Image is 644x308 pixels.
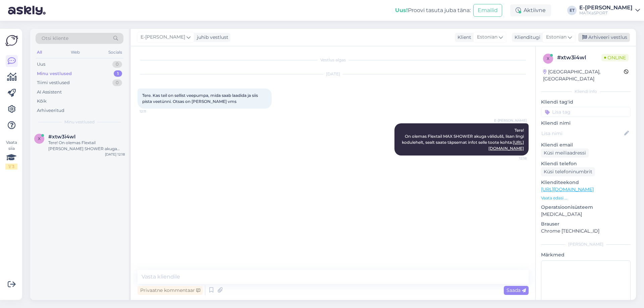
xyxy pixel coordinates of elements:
div: Kõik [37,98,47,105]
div: [DATE] 12:18 [105,152,125,157]
span: Otsi kliente [42,35,68,42]
div: All [36,48,43,57]
p: Märkmed [541,251,631,258]
p: [MEDICAL_DATA] [541,211,631,218]
div: E-[PERSON_NAME] [579,5,633,10]
span: Saada [506,287,526,293]
div: [GEOGRAPHIC_DATA], [GEOGRAPHIC_DATA] [543,68,624,82]
p: Kliendi email [541,141,631,148]
button: Emailid [473,4,502,17]
div: Arhiveeritud [37,107,64,114]
div: juhib vestlust [194,34,228,41]
p: Chrome [TECHNICAL_ID] [541,228,631,235]
div: AI Assistent [37,89,62,96]
div: Tere! On olemas Flextail [PERSON_NAME] SHOWER akuga välidušš, lisan lingi kodulehelt, sealt saate... [48,140,125,152]
div: MATKaSPORT [579,10,633,16]
div: 1 [114,70,122,77]
span: x [38,136,41,141]
div: Web [69,48,81,57]
a: [URL][DOMAIN_NAME] [541,186,594,192]
div: 0 [112,79,122,86]
div: 1 / 3 [5,164,17,170]
span: E-[PERSON_NAME] [141,34,185,41]
span: Tere. Kas teil on sellist veepumpa, mida saab laadida ja siis pista veetünni. Otsas on [PERSON_NA... [142,93,259,104]
span: Minu vestlused [64,119,95,125]
div: Kliendi info [541,88,631,95]
input: Lisa tag [541,107,631,117]
div: Tiimi vestlused [37,79,70,86]
span: 12:18 [501,156,527,161]
div: Uus [37,61,45,68]
p: Brauser [541,221,631,228]
div: Küsi telefoninumbrit [541,167,595,176]
div: Privaatne kommentaar [138,286,203,295]
b: Uus! [395,7,408,13]
div: # xtw3i4wl [557,54,601,62]
div: ET [567,6,577,15]
p: Kliendi tag'id [541,99,631,106]
p: Operatsioonisüsteem [541,204,631,211]
div: Klienditugi [512,34,540,41]
input: Lisa nimi [541,130,623,137]
div: Socials [107,48,123,57]
span: Online [601,54,629,61]
p: Kliendi telefon [541,160,631,167]
span: Estonian [546,34,567,41]
div: Vaata siia [5,139,17,170]
div: Küsi meiliaadressi [541,148,589,158]
div: Minu vestlused [37,70,72,77]
p: Klienditeekond [541,179,631,186]
a: E-[PERSON_NAME]MATKaSPORT [579,5,640,16]
div: 0 [112,61,122,68]
div: Vestlus algas [138,57,529,63]
div: [DATE] [138,71,529,77]
span: E-[PERSON_NAME] [494,118,527,123]
div: [PERSON_NAME] [541,241,631,247]
span: 12:11 [140,109,165,114]
span: x [547,56,549,61]
span: Estonian [477,34,497,41]
div: Klient [455,34,471,41]
div: Proovi tasuta juba täna: [395,6,471,14]
div: Arhiveeri vestlus [578,33,630,42]
div: Aktiivne [510,4,551,16]
span: #xtw3i4wl [48,134,75,140]
img: Askly Logo [5,34,18,47]
p: Kliendi nimi [541,120,631,127]
p: Vaata edasi ... [541,195,631,201]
